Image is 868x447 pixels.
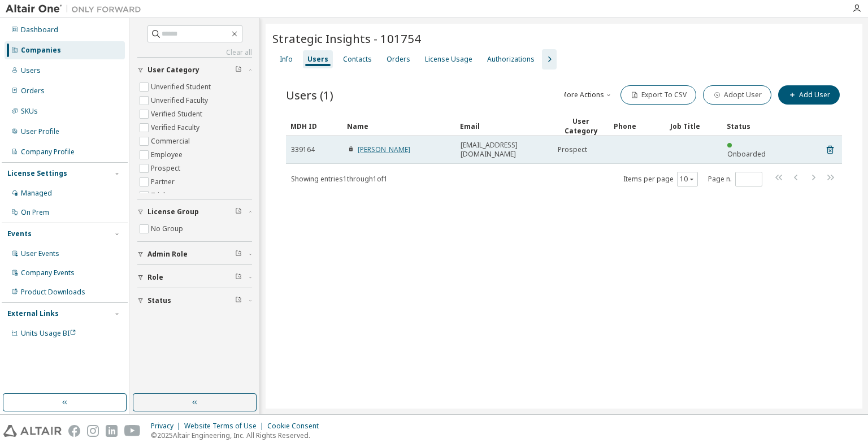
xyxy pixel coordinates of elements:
span: Prospect [558,145,587,154]
label: Employee [151,148,185,162]
button: Status [137,288,252,313]
button: Role [137,265,252,290]
img: Altair One [6,3,147,15]
div: Info [280,55,293,64]
img: facebook.svg [68,425,80,437]
a: [PERSON_NAME] [358,145,410,154]
div: Contacts [343,55,372,64]
div: SKUs [21,107,38,116]
div: Dashboard [21,25,58,34]
img: instagram.svg [87,425,99,437]
img: altair_logo.svg [3,425,62,437]
div: MDH ID [290,117,338,135]
button: Add User [778,85,840,105]
button: More Actions [559,85,614,105]
span: Role [147,273,163,282]
div: Cookie Consent [267,422,325,431]
div: Company Profile [21,147,75,157]
div: Companies [21,46,61,55]
div: Users [307,55,328,64]
div: On Prem [21,208,49,217]
div: Managed [21,189,52,198]
button: Admin Role [137,242,252,267]
label: Commercial [151,134,192,148]
span: Clear filter [235,207,242,216]
div: Product Downloads [21,288,85,297]
div: Orders [21,86,45,96]
span: Onboarded [727,149,766,159]
div: License Settings [7,169,67,178]
label: Prospect [151,162,183,175]
span: License Group [147,207,199,216]
span: 339164 [291,145,315,154]
div: Phone [614,117,661,135]
div: Events [7,229,32,238]
div: Email [460,117,548,135]
p: © 2025 Altair Engineering, Inc. All Rights Reserved. [151,431,325,440]
div: Company Events [21,268,75,277]
span: Clear filter [235,250,242,259]
span: Showing entries 1 through 1 of 1 [291,174,388,184]
div: Authorizations [487,55,535,64]
div: Job Title [670,117,718,135]
div: Users [21,66,41,75]
img: linkedin.svg [106,425,118,437]
span: Clear filter [235,66,242,75]
span: Items per page [623,172,698,186]
span: Admin Role [147,250,188,259]
a: Clear all [137,48,252,57]
div: User Category [557,116,605,136]
span: Users (1) [286,87,333,103]
span: Units Usage BI [21,328,76,338]
span: Status [147,296,171,305]
div: Name [347,117,451,135]
button: Adopt User [703,85,771,105]
img: youtube.svg [124,425,141,437]
span: User Category [147,66,199,75]
button: License Group [137,199,252,224]
div: Status [727,117,774,135]
div: User Events [21,249,59,258]
div: External Links [7,309,59,318]
label: Unverified Student [151,80,213,94]
label: Unverified Faculty [151,94,210,107]
button: User Category [137,58,252,83]
div: User Profile [21,127,59,136]
button: 10 [680,175,695,184]
span: [EMAIL_ADDRESS][DOMAIN_NAME] [461,141,548,159]
span: Page n. [708,172,762,186]
span: Clear filter [235,273,242,282]
div: Privacy [151,422,184,431]
label: Partner [151,175,177,189]
div: License Usage [425,55,472,64]
label: Verified Student [151,107,205,121]
label: No Group [151,222,185,236]
div: Orders [387,55,410,64]
span: Strategic Insights - 101754 [272,31,421,46]
button: Export To CSV [620,85,696,105]
div: Website Terms of Use [184,422,267,431]
span: Clear filter [235,296,242,305]
label: Verified Faculty [151,121,202,134]
label: Trial [151,189,167,202]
